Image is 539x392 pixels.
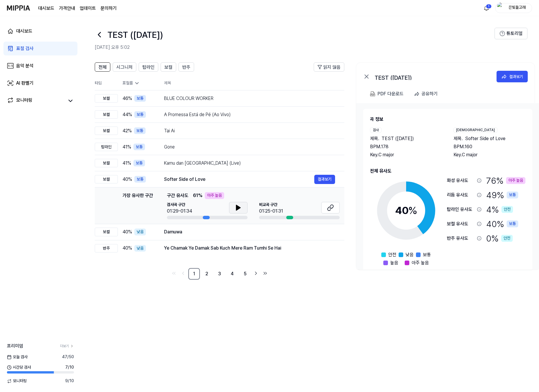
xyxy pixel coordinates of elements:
[382,135,414,142] span: TEST ([DATE])
[98,64,107,71] span: 전체
[65,378,74,384] span: 9 / 10
[134,95,146,102] div: 보통
[113,62,136,72] button: 시그니처
[314,62,344,72] button: 읽지 않음
[16,28,32,35] div: 대시보드
[7,378,27,384] span: 모니터링
[95,143,118,151] div: 탑라인
[453,151,525,158] div: Key. C major
[122,95,132,102] span: 46 %
[486,203,513,215] div: 4 %
[122,144,131,151] span: 41 %
[259,208,283,215] div: 01:25-01:31
[164,176,314,183] div: Softer Side of Love
[370,143,442,150] div: BPM. 178
[495,28,527,39] button: 튜토리얼
[164,160,335,167] div: Kamu dan [GEOGRAPHIC_DATA] (Live)
[447,235,475,242] div: 반주 유사도
[59,5,75,12] button: 가격안내
[482,3,491,13] button: 알림1
[134,228,146,235] div: 낮음
[314,175,335,184] button: 결과보기
[182,64,190,71] span: 반주
[239,268,251,280] a: 5
[370,127,382,133] div: 검사
[164,111,335,118] div: A Promessa Está de Pé (Ao Vivo)
[412,88,442,100] button: 공유하기
[390,259,398,266] span: 높음
[95,159,118,168] div: 보컬
[60,344,74,349] a: 더보기
[122,228,132,235] span: 40 %
[423,251,431,258] span: 보통
[7,343,23,350] span: 프리미엄
[3,24,77,38] a: 대시보드
[167,192,188,199] span: 구간 유사도
[453,127,497,133] div: [DEMOGRAPHIC_DATA]
[161,62,176,72] button: 보컬
[167,202,192,208] span: 검사곡 구간
[370,151,442,158] div: Key. C major
[486,218,518,230] div: 40 %
[205,192,224,199] div: 아주 높음
[164,245,335,252] div: Ye Chamak Ye Damak Sab Kuch Mere Ram Tumhi Se Hai
[95,110,118,119] div: 보컬
[412,259,429,266] span: 아주 높음
[369,88,405,100] button: PDF 다운로드
[486,232,513,244] div: 0 %
[101,5,117,12] a: 문의하기
[370,116,525,123] h2: 곡 정보
[370,91,375,96] img: PDF Download
[509,73,523,80] div: 결과보기
[188,268,200,280] a: 1
[95,175,118,184] div: 보컬
[164,228,335,235] div: Damuwa
[95,228,118,236] div: 보컬
[486,174,525,187] div: 76 %
[506,177,525,184] div: 아주 높음
[95,244,118,253] div: 반주
[122,176,132,183] span: 40 %
[142,64,155,71] span: 탑라인
[164,144,335,151] div: Gone
[134,245,146,252] div: 낮음
[447,192,475,198] div: 리듬 유사도
[95,94,118,103] div: 보컬
[370,135,379,142] span: 제목 .
[501,206,513,213] div: 안전
[421,90,438,98] div: 공유하기
[122,111,132,118] span: 44 %
[370,168,525,174] h2: 전체 유사도
[133,160,145,167] div: 보통
[501,235,513,242] div: 안전
[453,135,463,142] span: 제목 .
[122,80,155,86] div: 표절률
[164,95,335,102] div: BLUE COLOUR WORKER
[193,192,202,199] span: 61 %
[486,189,518,201] div: 49 %
[170,269,178,277] a: Go to first page
[95,127,118,135] div: 보컬
[3,42,77,55] a: 표절 검사
[16,45,34,52] div: 표절 검사
[139,62,158,72] button: 탑라인
[497,71,528,82] button: 결과보기
[122,192,153,219] div: 가장 유사한 구간
[7,97,65,105] a: 모니터링
[95,268,344,280] nav: pagination
[167,208,192,215] div: 01:29-01:34
[465,135,505,142] span: Softer Side of Love
[134,127,146,134] div: 보통
[95,76,118,90] th: 타입
[447,220,475,227] div: 보컬 유사도
[261,269,269,277] a: Go to last page
[378,90,404,98] div: PDF 다운로드
[133,144,145,151] div: 보통
[164,64,172,71] span: 보컬
[122,160,131,167] span: 41 %
[486,4,492,9] div: 1
[497,2,504,14] img: profile
[507,220,518,227] div: 보통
